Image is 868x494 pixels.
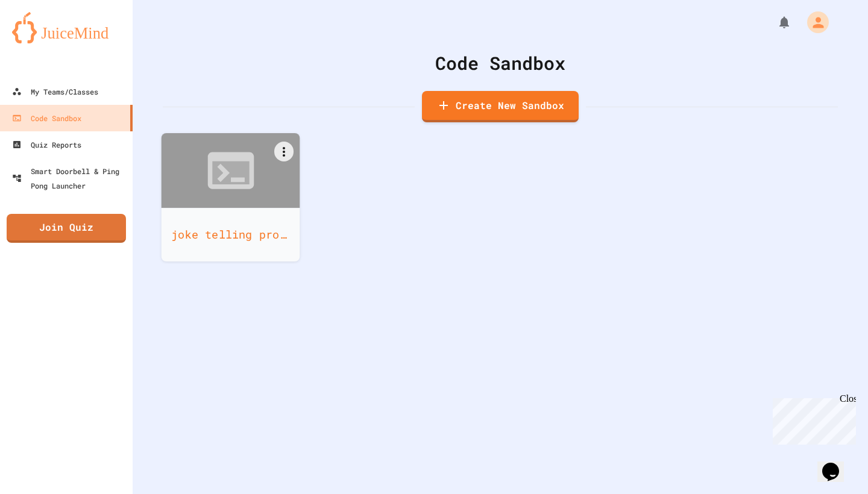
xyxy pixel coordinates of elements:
[12,137,81,152] div: Quiz Reports
[12,164,128,193] div: Smart Doorbell & Ping Pong Launcher
[12,12,121,43] img: logo-orange.svg
[817,446,856,482] iframe: chat widget
[755,12,794,33] div: My Notifications
[768,393,856,445] iframe: chat widget
[162,208,300,261] div: joke telling program
[12,111,81,125] div: Code Sandbox
[163,49,838,77] div: Code Sandbox
[12,84,98,99] div: My Teams/Classes
[422,91,579,122] a: Create New Sandbox
[7,214,126,243] a: Join Quiz
[794,8,832,36] div: My Account
[162,133,300,261] a: joke telling program
[5,5,83,77] div: Chat with us now!Close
